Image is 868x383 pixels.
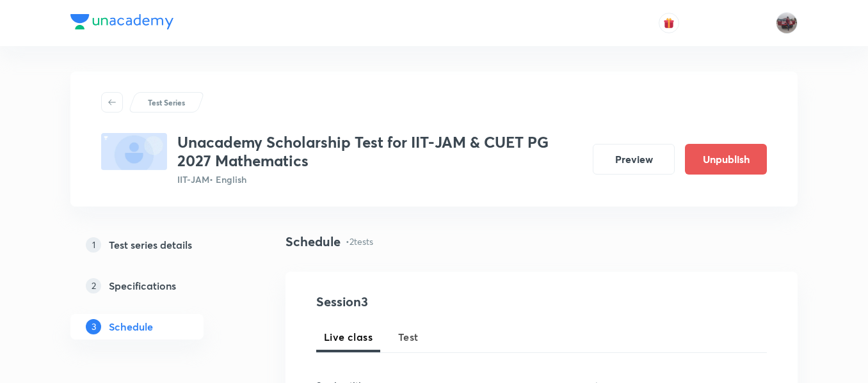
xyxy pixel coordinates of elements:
[285,232,341,251] h4: Schedule
[109,319,153,334] h5: Schedule
[316,292,550,311] h4: Session 3
[776,12,798,34] img: amirhussain Hussain
[346,235,373,248] p: • 2 tests
[70,14,173,33] a: Company Logo
[70,273,245,299] a: 2Specifications
[86,319,101,334] p: 3
[177,133,583,170] h3: Unacademy Scholarship Test for IIT-JAM & CUET PG 2027 Mathematics
[324,329,373,345] span: Live class
[663,17,675,29] img: avatar
[101,133,167,170] img: fallback-thumbnail.png
[86,278,101,293] p: 2
[685,144,767,175] button: Unpublish
[398,329,419,345] span: Test
[70,14,173,29] img: Company Logo
[177,173,583,186] p: IIT-JAM • English
[86,237,101,253] p: 1
[109,237,192,253] h5: Test series details
[659,13,679,33] button: avatar
[148,97,185,108] p: Test Series
[70,232,245,258] a: 1Test series details
[593,144,675,175] button: Preview
[109,278,176,293] h5: Specifications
